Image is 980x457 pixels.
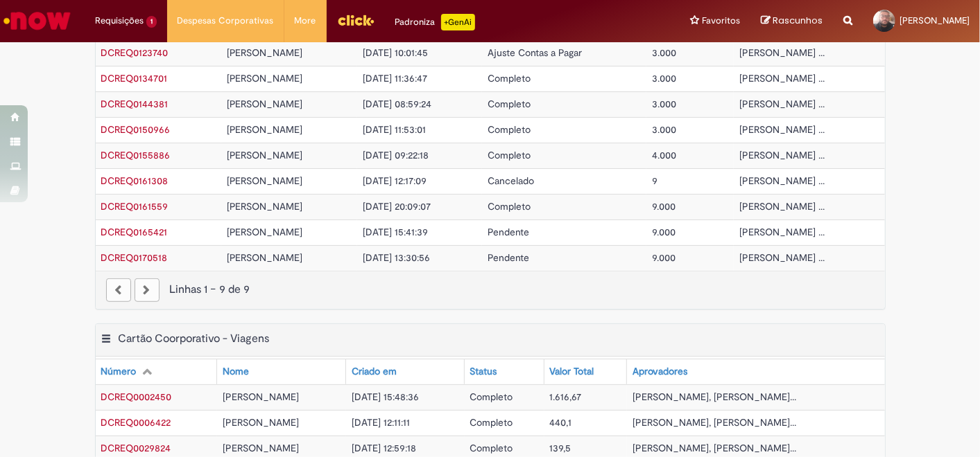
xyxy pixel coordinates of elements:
[739,226,825,238] span: [PERSON_NAME] ...
[101,416,171,429] a: Abrir Registro: DCREQ0006422
[739,200,825,213] span: [PERSON_NAME] ...
[441,14,475,30] p: +GenAi
[101,200,169,213] span: DCREQ0161559
[101,123,171,136] span: DCREQ0150966
[223,416,299,429] span: [PERSON_NAME]
[227,123,303,136] span: [PERSON_NAME]
[761,15,823,28] a: Rascunhos
[739,174,825,187] span: [PERSON_NAME] ...
[227,226,303,238] span: [PERSON_NAME]
[633,416,796,429] span: [PERSON_NAME], [PERSON_NAME]...
[363,149,429,161] span: [DATE] 09:22:18
[1,7,73,35] img: ServiceNow
[550,416,572,429] span: 440,1
[739,123,825,136] span: [PERSON_NAME] ...
[101,174,169,187] a: Abrir Registro: DCREQ0161308
[101,72,168,84] a: Abrir Registro: DCREQ0134701
[488,251,529,264] span: Pendente
[395,14,475,30] div: Padroniza
[488,72,531,84] span: Completo
[652,149,676,161] span: 4.000
[101,442,171,454] a: Abrir Registro: DCREQ0029824
[101,200,169,213] a: Abrir Registro: DCREQ0161559
[101,251,168,264] a: Abrir Registro: DCREQ0170518
[352,442,416,454] span: [DATE] 12:59:18
[652,98,676,110] span: 3.000
[227,200,303,213] span: [PERSON_NAME]
[363,251,430,264] span: [DATE] 13:30:56
[101,391,172,403] span: DCREQ0002450
[227,98,303,110] span: [PERSON_NAME]
[101,149,171,161] span: DCREQ0155886
[652,123,676,136] span: 3.000
[702,14,740,28] span: Favoritos
[633,442,796,454] span: [PERSON_NAME], [PERSON_NAME]...
[363,174,427,187] span: [DATE] 12:17:09
[652,46,676,59] span: 3.000
[470,442,513,454] span: Completo
[101,98,169,110] span: DCREQ0144381
[146,16,157,28] span: 1
[633,365,687,379] div: Aprovadores
[550,391,582,403] span: 1.616,67
[101,226,168,238] span: DCREQ0165421
[227,46,303,59] span: [PERSON_NAME]
[101,149,171,161] a: Abrir Registro: DCREQ0155886
[652,251,676,264] span: 9.000
[101,174,169,187] span: DCREQ0161308
[470,416,513,429] span: Completo
[652,200,676,213] span: 9.000
[652,226,676,238] span: 9.000
[363,123,426,136] span: [DATE] 11:53:01
[101,442,171,454] span: DCREQ0029824
[119,332,270,346] h2: Cartão Coorporativo - Viagens
[101,365,137,379] div: Número
[363,72,427,84] span: [DATE] 11:36:47
[488,226,529,238] span: Pendente
[550,442,571,454] span: 139,5
[101,332,112,350] button: Cartão Coorporativo - Viagens Menu de contexto
[633,391,796,403] span: [PERSON_NAME], [PERSON_NAME]...
[739,251,825,264] span: [PERSON_NAME] ...
[739,149,825,161] span: [PERSON_NAME] ...
[363,226,428,238] span: [DATE] 15:41:39
[550,365,594,379] div: Valor Total
[352,365,397,379] div: Criado em
[101,251,168,264] span: DCREQ0170518
[363,200,431,213] span: [DATE] 20:09:07
[101,391,172,403] a: Abrir Registro: DCREQ0002450
[223,391,299,403] span: [PERSON_NAME]
[488,98,531,110] span: Completo
[223,365,249,379] div: Nome
[101,46,169,59] span: DCREQ0123740
[96,271,885,309] nav: paginação
[227,149,303,161] span: [PERSON_NAME]
[223,442,299,454] span: [PERSON_NAME]
[488,46,582,59] span: Ajuste Contas a Pagar
[101,226,168,238] a: Abrir Registro: DCREQ0165421
[352,391,419,403] span: [DATE] 15:48:36
[739,72,825,84] span: [PERSON_NAME] ...
[101,46,169,59] a: Abrir Registro: DCREQ0123740
[363,98,431,110] span: [DATE] 08:59:24
[95,14,144,28] span: Requisições
[227,72,303,84] span: [PERSON_NAME]
[178,14,274,28] span: Despesas Corporativas
[773,14,823,27] span: Rascunhos
[352,416,410,429] span: [DATE] 12:11:11
[488,123,531,136] span: Completo
[227,251,303,264] span: [PERSON_NAME]
[488,174,534,187] span: Cancelado
[106,282,875,298] div: Linhas 1 − 9 de 9
[101,123,171,136] a: Abrir Registro: DCREQ0150966
[101,72,168,84] span: DCREQ0134701
[470,365,497,379] div: Status
[488,200,531,213] span: Completo
[295,14,316,28] span: More
[900,15,970,26] span: [PERSON_NAME]
[652,72,676,84] span: 3.000
[739,98,825,110] span: [PERSON_NAME] ...
[101,416,171,429] span: DCREQ0006422
[652,174,657,187] span: 9
[101,98,169,110] a: Abrir Registro: DCREQ0144381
